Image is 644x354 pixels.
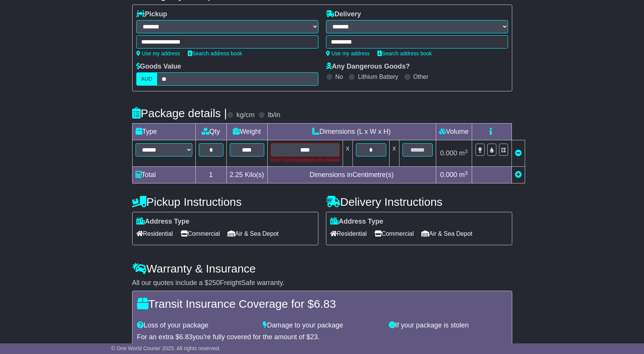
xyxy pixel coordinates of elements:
span: m [459,149,468,157]
label: kg/cm [236,111,254,119]
div: All our quotes include a $ FreightSafe warranty. [132,279,512,287]
label: Address Type [136,218,190,226]
label: lb/in [268,111,280,119]
label: Lithium Battery [358,73,398,80]
td: Type [132,124,195,140]
h4: Warranty & Insurance [132,262,512,275]
span: 6.83 [179,333,193,341]
div: Loss of your package [133,321,259,330]
label: No [335,73,343,80]
a: Use my address [136,50,180,56]
td: 1 [195,167,226,183]
span: 6.83 [314,298,336,310]
td: Qty [195,124,226,140]
a: Search address book [188,50,242,56]
sup: 3 [465,149,468,154]
div: Only 0 decimal places are allowed [271,157,340,163]
div: If your package is stolen [385,321,511,330]
td: x [389,140,399,167]
td: Volume [436,124,472,140]
sup: 3 [465,170,468,176]
label: Address Type [330,218,384,226]
span: Air & Sea Depot [228,228,279,240]
td: Weight [226,124,267,140]
span: Commercial [374,228,414,240]
span: 2.25 [230,171,243,179]
h4: Pickup Instructions [132,196,318,208]
label: Goods Value [136,63,181,71]
span: 0.000 [440,171,457,179]
span: m [459,171,468,179]
td: Dimensions (L x W x H) [267,124,436,140]
td: Kilo(s) [226,167,267,183]
h4: Transit Insurance Coverage for $ [137,298,507,310]
td: Total [132,167,195,183]
span: Commercial [181,228,220,240]
span: Residential [330,228,367,240]
td: x [343,140,352,167]
h4: Package details | [132,107,227,119]
div: Damage to your package [259,321,385,330]
a: Use my address [326,50,370,56]
td: Dimensions in Centimetre(s) [267,167,436,183]
span: © One World Courier 2025. All rights reserved. [111,345,221,351]
label: Delivery [326,10,361,19]
span: 23 [310,333,318,341]
label: Other [413,73,429,80]
span: Air & Sea Depot [421,228,472,240]
span: 0.000 [440,149,457,157]
label: AUD [136,72,157,86]
span: Residential [136,228,173,240]
span: 250 [209,279,220,287]
div: For an extra $ you're fully covered for the amount of $ . [137,333,507,341]
label: Pickup [136,10,167,19]
label: Any Dangerous Goods? [326,63,410,71]
a: Remove this item [515,149,522,157]
a: Search address book [377,50,432,56]
h4: Delivery Instructions [326,196,512,208]
a: Add new item [515,171,522,179]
